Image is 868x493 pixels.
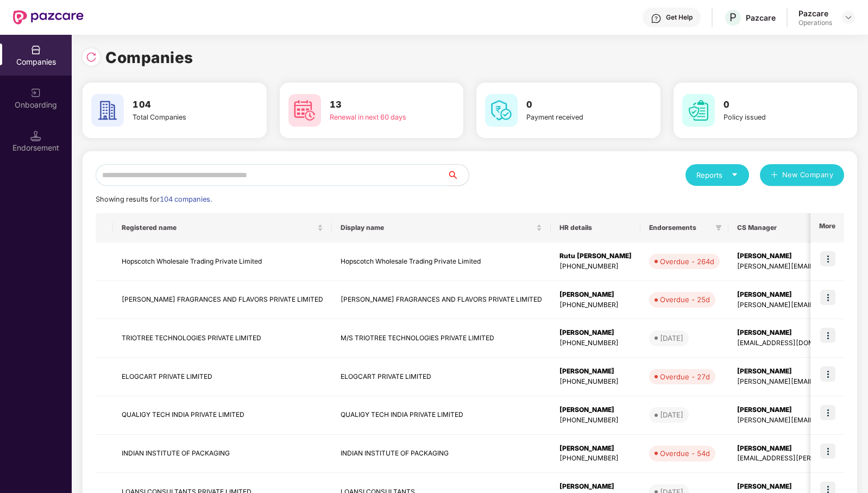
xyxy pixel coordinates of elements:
span: Display name [341,223,534,232]
img: icon [820,366,835,382]
th: HR details [551,213,640,242]
div: [PERSON_NAME] [559,366,632,377]
img: icon [820,405,835,420]
img: svg+xml;base64,PHN2ZyB4bWxucz0iaHR0cDovL3d3dy53My5vcmcvMjAwMC9zdmciIHdpZHRoPSI2MCIgaGVpZ2h0PSI2MC... [91,94,124,127]
div: [PERSON_NAME] [559,405,632,415]
th: Registered name [113,213,332,242]
img: icon [820,328,835,343]
td: TRIOTREE TECHNOLOGIES PRIVATE LIMITED [113,319,332,358]
td: ELOGCART PRIVATE LIMITED [332,358,551,396]
button: search [446,164,469,186]
img: svg+xml;base64,PHN2ZyB3aWR0aD0iMjAiIGhlaWdodD0iMjAiIHZpZXdCb3g9IjAgMCAyMCAyMCIgZmlsbD0ibm9uZSIgeG... [30,88,41,98]
td: QUALIGY TECH INDIA PRIVATE LIMITED [113,396,332,435]
img: svg+xml;base64,PHN2ZyBpZD0iQ29tcGFuaWVzIiB4bWxucz0iaHR0cDovL3d3dy53My5vcmcvMjAwMC9zdmciIHdpZHRoPS... [30,45,41,55]
div: [PERSON_NAME] [559,482,632,492]
td: INDIAN INSTITUTE OF PACKAGING [113,435,332,473]
div: [PERSON_NAME] [559,290,632,300]
img: svg+xml;base64,PHN2ZyB3aWR0aD0iMTQuNSIgaGVpZ2h0PSIxNC41IiB2aWV3Qm94PSIwIDAgMTYgMTYiIGZpbGw9Im5vbm... [30,130,41,141]
div: [PHONE_NUMBER] [559,261,632,272]
div: Pazcare [746,13,776,23]
td: Hopscotch Wholesale Trading Private Limited [332,242,551,281]
div: [PERSON_NAME] [559,444,632,454]
img: svg+xml;base64,PHN2ZyBpZD0iUmVsb2FkLTMyeDMyIiB4bWxucz0iaHR0cDovL3d3dy53My5vcmcvMjAwMC9zdmciIHdpZH... [86,52,97,63]
img: New Pazcare Logo [13,10,84,24]
span: plus [771,171,778,180]
span: Registered name [122,223,315,232]
div: [PHONE_NUMBER] [559,300,632,310]
div: [PHONE_NUMBER] [559,377,632,387]
span: New Company [782,170,834,180]
h3: 104 [133,98,226,112]
div: Payment received [526,112,620,123]
div: Pazcare [798,8,832,18]
img: icon [820,290,835,305]
button: plusNew Company [760,164,844,186]
div: [PHONE_NUMBER] [559,415,632,426]
td: [PERSON_NAME] FRAGRANCES AND FLAVORS PRIVATE LIMITED [113,281,332,320]
div: Overdue - 27d [660,371,710,382]
th: Display name [332,213,551,242]
span: 104 companies. [160,195,212,203]
div: Get Help [666,13,693,22]
span: search [446,171,469,179]
div: Overdue - 54d [660,448,710,459]
img: svg+xml;base64,PHN2ZyB4bWxucz0iaHR0cDovL3d3dy53My5vcmcvMjAwMC9zdmciIHdpZHRoPSI2MCIgaGVpZ2h0PSI2MC... [682,94,715,127]
div: Renewal in next 60 days [330,112,423,123]
span: caret-down [731,171,738,178]
td: Hopscotch Wholesale Trading Private Limited [113,242,332,281]
div: [PERSON_NAME] [559,328,632,338]
img: icon [820,251,835,266]
td: QUALIGY TECH INDIA PRIVATE LIMITED [332,396,551,435]
img: svg+xml;base64,PHN2ZyB4bWxucz0iaHR0cDovL3d3dy53My5vcmcvMjAwMC9zdmciIHdpZHRoPSI2MCIgaGVpZ2h0PSI2MC... [288,94,321,127]
div: [DATE] [660,333,683,344]
img: svg+xml;base64,PHN2ZyBpZD0iSGVscC0zMngzMiIgeG1sbnM9Imh0dHA6Ly93d3cudzMub3JnLzIwMDAvc3ZnIiB3aWR0aD... [651,13,662,24]
span: filter [715,224,722,231]
img: svg+xml;base64,PHN2ZyBpZD0iRHJvcGRvd24tMzJ4MzIiIHhtbG5zPSJodHRwOi8vd3d3LnczLm9yZy8yMDAwL3N2ZyIgd2... [844,13,853,22]
div: Rutu [PERSON_NAME] [559,251,632,261]
h3: 13 [330,98,423,112]
h1: Companies [105,46,193,70]
img: svg+xml;base64,PHN2ZyB4bWxucz0iaHR0cDovL3d3dy53My5vcmcvMjAwMC9zdmciIHdpZHRoPSI2MCIgaGVpZ2h0PSI2MC... [485,94,518,127]
div: Overdue - 264d [660,256,714,267]
div: Reports [696,170,738,180]
div: Policy issued [724,112,817,123]
div: [PHONE_NUMBER] [559,453,632,464]
span: filter [713,221,724,234]
div: Overdue - 25d [660,294,710,305]
span: Endorsements [649,223,711,232]
div: Operations [798,18,832,27]
td: [PERSON_NAME] FRAGRANCES AND FLAVORS PRIVATE LIMITED [332,281,551,320]
th: More [810,213,844,242]
td: ELOGCART PRIVATE LIMITED [113,358,332,396]
td: INDIAN INSTITUTE OF PACKAGING [332,435,551,473]
h3: 0 [526,98,620,112]
h3: 0 [724,98,817,112]
div: [PHONE_NUMBER] [559,338,632,348]
span: P [729,11,737,24]
div: Total Companies [133,112,226,123]
td: M/S TRIOTREE TECHNOLOGIES PRIVATE LIMITED [332,319,551,358]
img: icon [820,444,835,459]
div: [DATE] [660,409,683,420]
span: Showing results for [96,195,212,203]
